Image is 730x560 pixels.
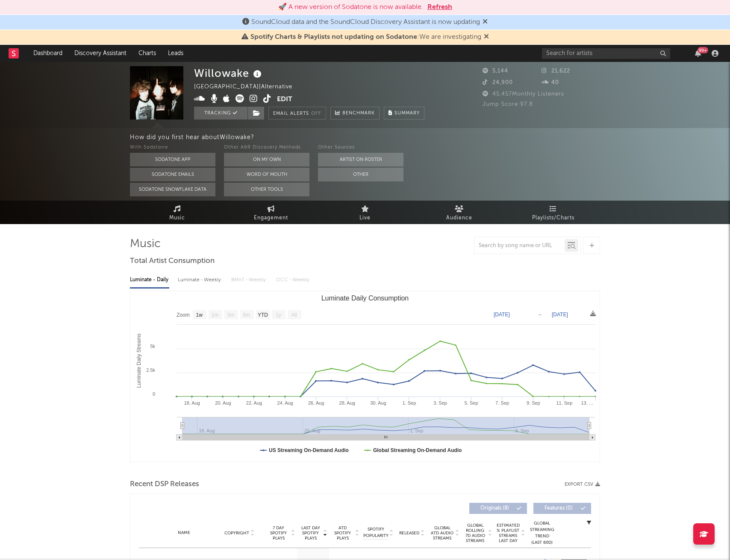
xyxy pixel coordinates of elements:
text: 28. Aug [339,400,355,405]
text: 26. Aug [308,400,324,405]
a: Benchmark [330,107,380,120]
a: Playlists/Charts [506,201,600,224]
a: Dashboard [27,45,68,62]
text: 30. Aug [370,400,386,405]
div: Global Streaming Trend (Last 60D) [529,520,555,546]
span: Estimated % Playlist Streams Last Day [496,523,520,543]
text: [DATE] [494,312,510,318]
text: 3. Sep [433,400,447,405]
button: Other [318,168,403,181]
span: Last Day Spotify Plays [299,525,322,541]
span: Spotify Charts & Playlists not updating on Sodatone [250,34,417,41]
span: 40 [542,80,559,85]
button: Word Of Mouth [224,168,309,181]
svg: Luminate Daily Consumption [130,291,600,462]
button: Tracking [194,107,247,120]
input: Search by song name or URL [474,242,565,249]
a: Live [318,201,412,224]
div: Name [156,530,212,536]
text: Luminate Daily Consumption [321,295,409,302]
div: Other A&R Discovery Methods [224,143,309,153]
span: Global ATD Audio Streams [430,525,454,541]
text: 6m [243,312,250,318]
div: Luminate - Daily [130,273,169,287]
text: 3m [227,312,235,318]
button: Export CSV [565,482,600,487]
text: 18. Aug [184,400,200,405]
span: : We are investigating [250,34,481,41]
button: Edit [277,94,292,105]
text: 7. Sep [495,400,509,405]
div: Willowake [194,66,264,80]
text: 13. … [581,400,593,405]
em: Off [311,111,321,116]
span: 5,144 [483,68,508,74]
text: 1y [276,312,281,318]
span: 45,457 Monthly Listeners [483,91,564,97]
span: Released [399,531,419,536]
span: Jump Score: 97.8 [483,102,533,107]
text: Zoom [177,312,190,318]
a: Charts [132,45,162,62]
text: 9. Sep [527,400,540,405]
text: 2.5k [146,367,155,373]
span: Benchmark [342,108,375,119]
text: 0 [153,391,155,397]
span: Total Artist Consumption [130,256,215,266]
span: 7 Day Spotify Plays [267,525,290,541]
span: 24,900 [483,80,513,85]
div: 99 + [698,47,708,53]
text: US Streaming On-Demand Audio [269,447,349,453]
text: 20. Aug [215,400,231,405]
text: [DATE] [552,312,568,318]
a: Audience [412,201,506,224]
text: YTD [258,312,268,318]
span: SoundCloud data and the SoundCloud Discovery Assistant is now updating [251,19,480,26]
span: Audience [446,213,472,223]
text: → [537,312,542,318]
button: Sodatone App [130,153,215,166]
text: 1w [196,312,203,318]
text: 5. Sep [465,400,478,405]
span: Playlists/Charts [532,213,574,223]
div: 🚀 A new version of Sodatone is now available. [278,2,423,12]
span: Recent DSP Releases [130,479,199,490]
button: Artist on Roster [318,153,403,166]
span: Features ( 0 ) [539,506,578,511]
text: Luminate Daily Streams [136,333,142,388]
span: Summary [394,111,420,116]
span: Global Rolling 7D Audio Streams [463,523,487,543]
a: Leads [162,45,189,62]
span: 21,622 [542,68,570,74]
button: Summary [384,107,424,120]
div: Other Sources [318,143,403,153]
a: Music [130,201,224,224]
span: ATD Spotify Plays [331,525,354,541]
button: Originals(8) [469,503,527,514]
a: Discovery Assistant [68,45,132,62]
text: All [291,312,297,318]
button: Refresh [427,2,452,12]
div: [GEOGRAPHIC_DATA] | Alternative [194,82,302,92]
text: 5k [150,344,155,349]
button: Features(0) [533,503,591,514]
div: Luminate - Weekly [178,273,223,287]
span: Dismiss [484,34,489,41]
button: Sodatone Snowflake Data [130,183,215,196]
button: On My Own [224,153,309,166]
text: 22. Aug [246,400,262,405]
span: Copyright [224,531,249,536]
span: Dismiss [483,19,488,26]
a: Engagement [224,201,318,224]
text: 24. Aug [277,400,293,405]
span: Live [359,213,371,223]
span: Originals ( 8 ) [475,506,514,511]
div: With Sodatone [130,143,215,153]
button: Email AlertsOff [268,107,326,120]
text: 11. Sep [556,400,572,405]
text: 1. Sep [403,400,416,405]
button: Sodatone Emails [130,168,215,181]
div: How did you first hear about Willowake ? [130,132,730,143]
span: Music [169,213,185,223]
span: Engagement [254,213,288,223]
